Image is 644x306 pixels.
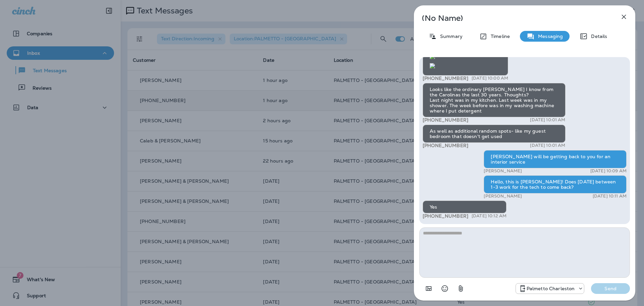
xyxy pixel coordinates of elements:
p: [DATE] 10:01 AM [530,117,565,123]
p: (No Name) [422,15,605,21]
div: [PERSON_NAME] will be getting back to you for an interior service [484,150,627,168]
p: Timeline [487,34,510,39]
div: As well as additional random spots- like my guest bedroom that doesn't get used [423,125,566,143]
p: [DATE] 10:09 AM [590,168,627,174]
p: [PERSON_NAME] [484,193,522,199]
div: Yes [423,201,506,213]
p: [DATE] 10:00 AM [472,76,508,81]
p: Messaging [535,34,563,39]
button: Add in a premade template [422,282,435,295]
div: Hello, this is [PERSON_NAME]! Does [DATE] between 1-3 work for the tech to come back? [484,175,627,193]
p: [PERSON_NAME] [484,168,522,174]
p: Details [588,34,607,39]
span: [PHONE_NUMBER] [423,142,468,148]
img: twilio-download [430,63,435,69]
button: Select an emoji [438,282,451,295]
p: Summary [437,34,463,39]
span: [PHONE_NUMBER] [423,213,468,219]
div: +1 (843) 277-8322 [516,285,584,293]
span: [PHONE_NUMBER] [423,75,468,81]
div: Looks like the ordinary [PERSON_NAME] I know from the Carolinas the last 30 years. Thoughts? Last... [423,83,566,117]
p: [DATE] 10:01 AM [530,143,565,148]
p: Palmetto Charleston [527,286,575,291]
p: [DATE] 10:11 AM [593,193,627,199]
p: [DATE] 10:12 AM [472,213,506,219]
span: [PHONE_NUMBER] [423,117,468,123]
